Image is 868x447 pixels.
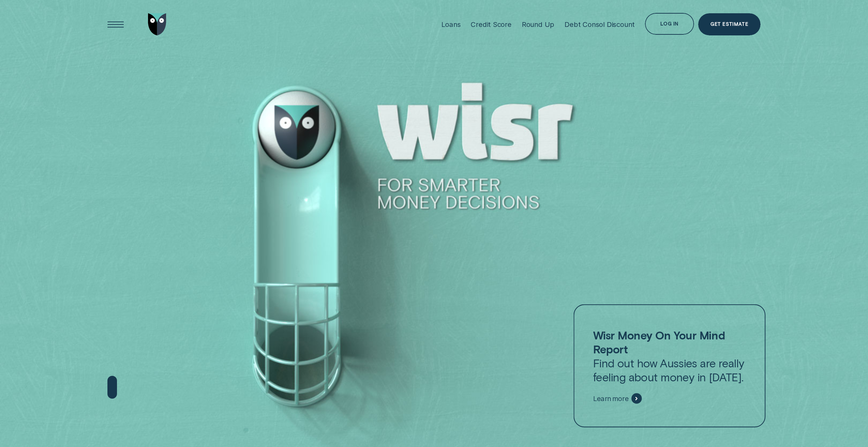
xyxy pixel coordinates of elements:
a: Get Estimate [698,13,761,35]
div: Debt Consol Discount [564,20,635,29]
button: Open Menu [105,13,127,35]
strong: Wisr Money On Your Mind Report [593,329,725,356]
a: Wisr Money On Your Mind ReportFind out how Aussies are really feeling about money in [DATE].Learn... [574,304,766,428]
img: Wisr [148,13,166,35]
span: Learn more [593,394,629,403]
div: Round Up [522,20,554,29]
div: Loans [441,20,460,29]
div: Credit Score [471,20,512,29]
button: Log in [645,13,694,35]
p: Find out how Aussies are really feeling about money in [DATE]. [593,328,746,384]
